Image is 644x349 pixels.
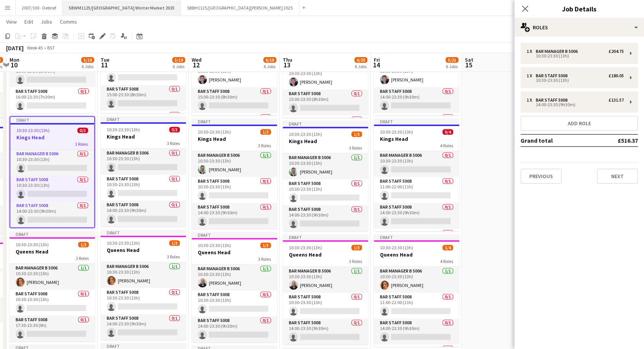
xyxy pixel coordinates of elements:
[10,61,95,87] app-card-role: Bar Staff 50080/115:00-23:30 (8h30m)
[465,56,473,63] span: Sat
[192,265,277,290] app-card-role: Bar Manager B 50061/110:30-23:30 (13h)[PERSON_NAME]
[99,61,109,69] span: 11
[597,169,638,184] button: Next
[374,135,459,142] h3: Kings Head
[76,255,89,261] span: 3 Roles
[445,57,458,63] span: 5/21
[536,73,570,78] div: Bar Staff 5008
[283,234,368,240] div: Draft
[527,49,536,54] div: 1 x
[77,127,88,133] span: 0/3
[527,97,536,103] div: 1 x
[101,133,186,140] h3: Kings Head
[10,231,95,237] div: Draft
[101,59,186,85] app-card-role: Bar Manager B 50060/110:30-23:30 (13h)
[3,17,20,27] a: View
[16,127,50,133] span: 10:30-23:30 (13h)
[527,78,624,82] div: 10:30-23:30 (13h)
[192,232,277,342] div: Draft10:30-23:30 (13h)1/3Queens Head3 RolesBar Manager B 50061/110:30-23:30 (13h)[PERSON_NAME]Bar...
[521,134,593,147] td: Grand total
[374,177,459,203] app-card-role: Bar Staff 50080/111:00-22:00 (11h)
[10,150,94,175] app-card-role: Bar Manager B 50060/110:30-23:30 (13h)
[10,264,95,290] app-card-role: Bar Manager B 50061/110:30-23:30 (13h)[PERSON_NAME]
[283,293,368,319] app-card-role: Bar Staff 50080/110:30-23:30 (13h)
[374,267,459,293] app-card-role: Bar Manager B 50061/110:30-23:30 (13h)[PERSON_NAME]
[355,64,367,69] div: 6 Jobs
[198,129,231,135] span: 10:30-23:30 (13h)
[75,141,88,147] span: 3 Roles
[464,61,473,69] span: 15
[258,143,271,148] span: 3 Roles
[192,203,277,229] app-card-role: Bar Staff 50080/114:00-23:30 (9h30m)
[258,256,271,262] span: 3 Roles
[38,17,55,27] a: Jobs
[442,245,453,250] span: 1/4
[192,56,202,63] span: Wed
[47,45,55,51] div: BST
[41,18,52,25] span: Jobs
[101,314,186,340] app-card-role: Bar Staff 50080/114:00-23:30 (9h30m)
[609,97,624,103] div: £131.57
[16,0,62,15] button: 2007/100 - Debrief
[82,64,94,69] div: 6 Jobs
[354,57,367,63] span: 6/20
[374,61,459,87] app-card-role: Bar Manager B 50061/110:30-23:30 (13h)[PERSON_NAME]
[192,290,277,316] app-card-role: Bar Staff 50080/110:30-23:30 (13h)
[374,118,459,231] app-job-card: Draft10:30-23:30 (13h)0/4Kings Head4 RolesBar Manager B 50060/110:30-23:30 (13h) Bar Staff 50080/...
[283,267,368,293] app-card-role: Bar Manager B 50061/110:30-23:30 (13h)[PERSON_NAME]
[10,134,94,141] h3: Kings Head
[81,57,94,63] span: 5/19
[192,135,277,142] h3: Kings Head
[351,131,362,137] span: 1/3
[260,129,271,135] span: 1/3
[169,127,180,132] span: 0/3
[192,113,277,139] app-card-role: Bar Staff 50080/1
[181,0,299,15] button: SBBH1125/[GEOGRAPHIC_DATA][PERSON_NAME] 2025
[101,247,186,253] h3: Queens Head
[198,242,231,248] span: 10:30-23:30 (13h)
[78,242,89,247] span: 1/3
[24,18,33,25] span: Edit
[10,87,95,113] app-card-role: Bar Staff 50080/116:00-23:30 (7h30m)
[10,116,95,228] div: Draft10:30-23:30 (13h)0/3Kings Head3 RolesBar Manager B 50060/110:30-23:30 (13h) Bar Staff 50080/...
[609,49,624,54] div: £204.75
[101,85,186,111] app-card-role: Bar Staff 50080/115:00-23:30 (8h30m)
[593,134,638,147] td: £516.37
[527,73,536,78] div: 1 x
[609,73,624,78] div: £180.05
[374,234,459,240] div: Draft
[192,118,277,229] app-job-card: Draft10:30-23:30 (13h)1/3Kings Head3 RolesBar Manager B 50061/110:30-23:30 (13h)[PERSON_NAME]Bar ...
[283,234,368,344] app-job-card: Draft10:30-23:30 (13h)1/3Queens Head3 RolesBar Manager B 50061/110:30-23:30 (13h)[PERSON_NAME]Bar...
[10,201,94,227] app-card-role: Bar Staff 50080/114:00-23:30 (9h30m)
[349,145,362,151] span: 3 Roles
[264,64,276,69] div: 6 Jobs
[289,131,322,137] span: 10:30-23:30 (13h)
[16,242,49,247] span: 10:30-23:30 (13h)
[373,61,380,69] span: 14
[283,179,368,205] app-card-role: Bar Staff 50080/110:30-23:30 (13h)
[101,149,186,175] app-card-role: Bar Manager B 50060/110:30-23:30 (13h)
[167,140,180,146] span: 3 Roles
[374,56,380,63] span: Fri
[374,319,459,344] app-card-role: Bar Staff 50080/114:00-23:30 (9h30m)
[192,118,277,124] div: Draft
[527,54,624,58] div: 10:30-23:30 (13h)
[10,117,94,123] div: Draft
[283,251,368,258] h3: Queens Head
[101,229,186,340] div: Draft10:30-23:30 (13h)1/3Queens Head3 RolesBar Manager B 50061/110:30-23:30 (13h)[PERSON_NAME]Bar...
[101,111,186,137] app-card-role: Bar Staff 50080/1
[192,61,277,87] app-card-role: Bar Manager B 50061/110:30-23:30 (13h)[PERSON_NAME]
[374,87,459,113] app-card-role: Bar Staff 50080/114:00-23:30 (9h30m)
[351,245,362,250] span: 1/3
[192,232,277,238] div: Draft
[514,4,644,14] h3: Job Details
[282,61,292,69] span: 13
[283,115,368,141] app-card-role: Bar Staff 50080/1
[10,56,19,63] span: Mon
[101,262,186,288] app-card-role: Bar Manager B 50061/110:30-23:30 (13h)[PERSON_NAME]
[349,258,362,264] span: 3 Roles
[101,116,186,226] div: Draft10:30-23:30 (13h)0/3Kings Head3 RolesBar Manager B 50060/110:30-23:30 (13h) Bar Staff 50080/...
